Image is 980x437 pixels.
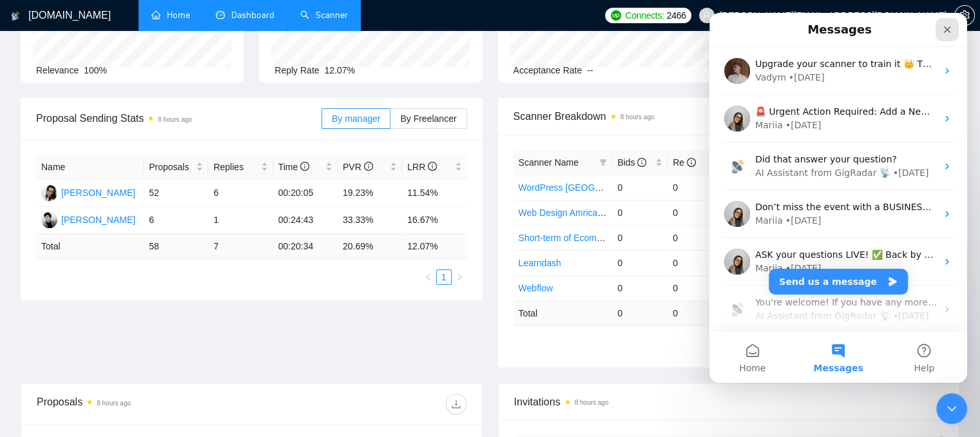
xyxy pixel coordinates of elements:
[46,296,181,310] div: AI Assistant from GigRadar 📡
[668,300,723,325] td: 0
[668,175,723,200] td: 0
[428,162,437,171] span: info-circle
[59,256,198,282] button: Send us a message
[407,162,437,172] span: LRR
[46,106,73,119] div: Mariia
[76,201,112,215] div: • [DATE]
[36,65,79,75] span: Relevance
[514,108,945,124] span: Scanner Breakdown
[514,394,944,410] span: Invitations
[612,225,668,250] td: 0
[402,234,466,259] td: 12.07 %
[144,207,208,234] td: 6
[668,200,723,225] td: 0
[208,155,273,180] th: Replies
[514,300,613,325] td: Total
[519,157,579,168] span: Scanner Name
[184,153,220,167] div: • [DATE]
[421,269,436,285] button: left
[76,249,112,262] div: • [DATE]
[46,249,73,262] div: Mariia
[402,180,466,207] td: 11.54%
[612,200,668,225] td: 0
[208,207,273,234] td: 1
[151,10,190,21] a: homeHome
[625,8,664,23] span: Connects:
[437,270,451,284] a: 1
[452,269,467,285] li: Next Page
[620,113,655,121] time: 8 hours ago
[519,233,622,243] a: Short-term of Ecommerce
[30,351,56,360] span: Home
[668,250,723,275] td: 0
[338,180,402,207] td: 19.23%
[936,393,967,424] iframe: Intercom live chat
[97,400,131,407] time: 8 hours ago
[332,113,380,124] span: By manager
[273,180,338,207] td: 00:20:05
[637,158,646,167] span: info-circle
[273,234,338,259] td: 00:20:34
[325,65,355,75] span: 12.07%
[587,65,593,75] span: --
[364,162,373,171] span: info-circle
[447,399,466,409] span: download
[213,160,258,174] span: Replies
[611,10,621,21] img: upwork-logo.png
[446,394,466,414] button: download
[208,234,273,259] td: 7
[300,162,309,171] span: info-circle
[204,351,225,360] span: Help
[15,284,41,309] img: Profile image for AI Assistant from GigRadar 📡
[612,275,668,300] td: 0
[400,113,456,124] span: By Freelancer
[612,300,668,325] td: 0
[452,269,467,285] button: right
[184,296,220,310] div: • [DATE]
[36,110,322,126] span: Proposal Sending Stats
[617,157,646,168] span: Bids
[575,399,609,406] time: 8 hours ago
[597,153,610,172] span: filter
[231,10,274,21] span: Dashboard
[673,157,696,168] span: Re
[41,212,57,228] img: OK
[668,275,723,300] td: 0
[208,180,273,207] td: 6
[86,318,171,370] button: Messages
[456,273,463,281] span: right
[76,106,112,119] div: • [DATE]
[425,273,432,281] span: left
[46,141,187,151] span: Did that answer your question?
[61,213,135,227] div: [PERSON_NAME]
[599,159,607,166] span: filter
[15,236,41,262] img: Profile image for Mariia
[144,234,208,259] td: 58
[15,141,41,166] img: Profile image for AI Assistant from GigRadar 📡
[402,207,466,234] td: 16.67%
[36,234,144,259] td: Total
[668,225,723,250] td: 0
[41,187,135,197] a: PK[PERSON_NAME]
[84,65,107,75] span: 100%
[46,153,181,167] div: AI Assistant from GigRadar 📡
[274,65,319,75] span: Reply Rate
[667,8,686,23] span: 2466
[421,269,436,285] li: Previous Page
[687,158,696,167] span: info-circle
[61,186,135,200] div: [PERSON_NAME]
[144,155,208,180] th: Proposals
[41,214,135,224] a: OK[PERSON_NAME]
[612,250,668,275] td: 0
[955,10,974,21] span: setting
[104,351,153,360] span: Messages
[158,116,192,123] time: 8 hours ago
[338,234,402,259] td: 20.69 %
[216,10,225,19] span: dashboard
[519,258,561,268] a: Learndash
[514,65,582,75] span: Acceptance Rate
